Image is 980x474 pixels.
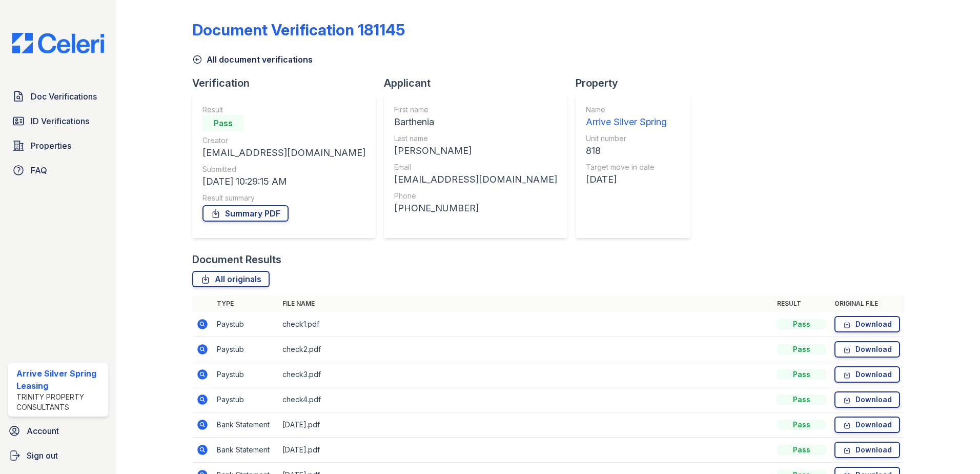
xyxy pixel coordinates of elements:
div: Verification [192,76,384,90]
div: Email [394,162,557,172]
a: ID Verifications [8,111,108,131]
div: Submitted [202,164,365,174]
a: Account [4,421,112,441]
div: [EMAIL_ADDRESS][DOMAIN_NAME] [394,172,557,187]
div: Target move in date [586,162,667,172]
td: Paystub [213,362,278,387]
div: Pass [777,369,826,380]
div: Document Results [192,252,281,267]
a: Download [834,366,900,383]
div: Applicant [384,76,576,90]
div: 818 [586,144,667,158]
div: First name [394,105,557,115]
a: Download [834,417,900,433]
a: FAQ [8,160,108,181]
span: Properties [31,140,71,152]
div: Result [202,105,365,115]
td: [DATE].pdf [278,412,773,438]
div: Result summary [202,193,365,203]
div: Pass [202,115,243,131]
a: Sign out [4,445,112,466]
div: Unit number [586,133,667,144]
div: Document Verification 181145 [192,21,405,39]
div: [PHONE_NUMBER] [394,201,557,215]
div: Last name [394,133,557,144]
span: Doc Verifications [31,90,97,103]
td: Bank Statement [213,438,278,463]
td: Paystub [213,337,278,362]
th: Original file [830,295,904,312]
a: Download [834,442,900,458]
span: Sign out [27,449,58,462]
span: Account [27,425,59,437]
div: Property [576,76,699,90]
td: [DATE].pdf [278,438,773,463]
div: [DATE] 10:29:15 AM [202,174,365,189]
span: FAQ [31,164,47,176]
a: All originals [192,271,270,287]
div: [PERSON_NAME] [394,144,557,158]
img: CE_Logo_Blue-a8612792a0a2168367f1c8372b55b34899dd931a85d93a1a3d3e32e68fde9ad4.png [4,33,112,53]
div: Trinity Property Consultants [16,392,104,412]
span: ID Verifications [31,115,89,127]
div: Name [586,105,667,115]
td: check1.pdf [278,312,773,337]
td: check4.pdf [278,387,773,412]
div: Arrive Silver Spring [586,115,667,129]
div: [DATE] [586,172,667,187]
div: Arrive Silver Spring Leasing [16,367,104,392]
div: [EMAIL_ADDRESS][DOMAIN_NAME] [202,146,365,160]
td: Bank Statement [213,412,278,438]
div: Pass [777,420,826,430]
a: Properties [8,135,108,156]
div: Creator [202,135,365,146]
div: Pass [777,394,826,405]
th: Result [773,295,830,312]
td: check2.pdf [278,337,773,362]
td: Paystub [213,312,278,337]
td: check3.pdf [278,362,773,387]
a: Doc Verifications [8,86,108,107]
div: Barthenia [394,115,557,129]
a: Download [834,316,900,332]
a: Name Arrive Silver Spring [586,105,667,129]
th: File name [278,295,773,312]
a: Summary PDF [202,205,289,222]
div: Pass [777,445,826,455]
a: All document verifications [192,53,313,66]
div: Pass [777,344,826,354]
th: Type [213,295,278,312]
td: Paystub [213,387,278,412]
a: Download [834,341,900,358]
a: Download [834,391,900,408]
div: Phone [394,191,557,201]
div: Pass [777,319,826,329]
